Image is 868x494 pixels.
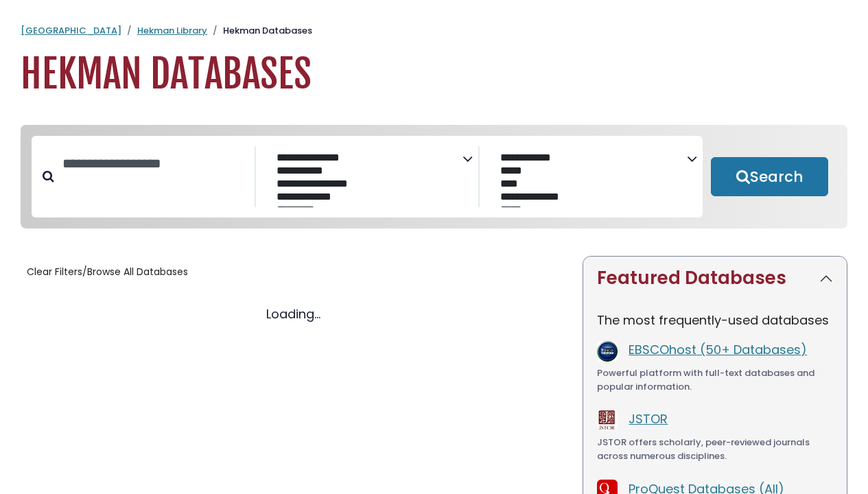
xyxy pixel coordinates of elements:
[629,341,807,358] a: EBSCOhost (50+ Databases)
[207,24,312,38] li: Hekman Databases
[583,257,847,300] button: Featured Databases
[711,157,829,197] button: Submit for Search Results
[21,261,194,283] button: Clear Filters/Browse All Databases
[597,436,833,462] div: JSTOR offers scholarly, peer-reviewed journals across numerous disciplines.
[629,410,668,427] a: JSTOR
[267,148,463,207] select: Database Subject Filter
[54,152,255,175] input: Search database by title or keyword
[21,24,121,37] a: [GEOGRAPHIC_DATA]
[21,305,566,323] div: Loading...
[597,366,833,393] div: Powerful platform with full-text databases and popular information.
[21,51,847,97] h1: Hekman Databases
[21,125,847,229] nav: Search filters
[137,24,207,37] a: Hekman Library
[597,311,833,329] p: The most frequently-used databases
[491,148,687,207] select: Database Vendors Filter
[21,24,847,38] nav: breadcrumb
